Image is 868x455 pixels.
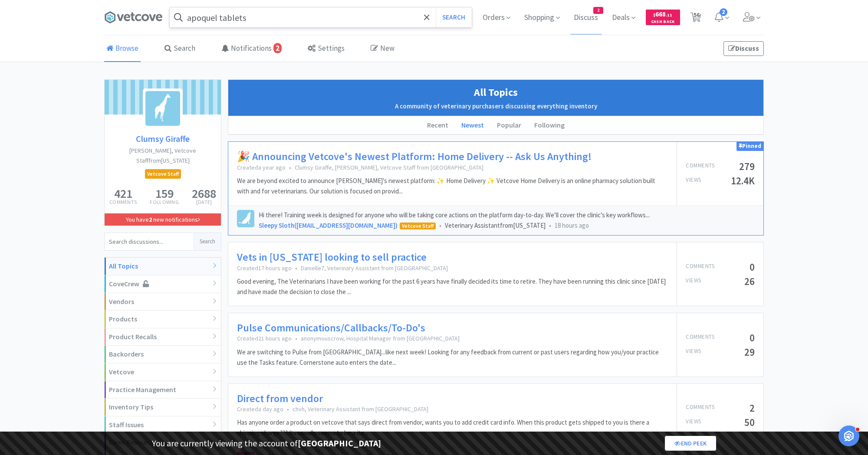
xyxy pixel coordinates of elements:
[104,36,141,62] a: Browse
[651,20,675,25] span: Cash Back
[105,311,221,328] div: Products
[295,334,297,342] span: •
[237,417,668,438] p: Has anyone order a product on vetcove that says direct from vendor, wants you to add credit card ...
[368,36,397,62] a: New
[528,116,571,134] li: Following
[686,333,714,343] p: Comments
[570,14,602,22] a: Discuss2
[686,417,701,427] p: Views
[145,170,181,178] span: Vetcove Staff
[646,6,680,29] a: $668.11Cash Back
[192,200,216,205] p: [DATE]
[259,210,755,220] p: Hi there! Training week is designed for anyone who will be taking core actions on the platform da...
[237,151,592,163] a: 🎉 Announcing Vetcove's Newest Platform: Home Delivery -- Ask Us Anything!
[439,221,441,229] span: •
[105,132,221,146] a: Clumsy Giraffe
[105,328,221,346] div: Product Recalls
[421,116,455,134] li: Recent
[105,293,221,311] div: Vendors
[455,116,490,134] li: Newest
[686,276,701,286] p: Views
[686,262,714,272] p: Comments
[436,7,472,27] button: Search
[739,161,755,171] h5: 279
[736,142,763,151] div: Pinned
[298,438,381,448] strong: [GEOGRAPHIC_DATA]
[744,347,755,357] h5: 29
[400,223,435,229] span: Vetcove Staff
[170,7,472,27] input: Search by item, sku, manufacturer, ingredient, size...
[653,10,672,18] span: 668
[750,403,755,413] h5: 2
[490,116,528,134] li: Popular
[306,36,347,62] a: Settings
[838,426,859,446] iframe: Intercom live chat
[237,334,668,342] p: Created 21 hours ago anonymouscrow, Hospital Manager from [GEOGRAPHIC_DATA]
[162,36,197,62] a: Search
[686,161,714,171] p: Comments
[750,262,755,272] h5: 0
[665,436,716,451] a: End Peek
[105,346,221,363] div: Backorders
[237,164,668,171] p: Created a year ago Clumsy Giraffe, [PERSON_NAME], Vetcove Staff from [GEOGRAPHIC_DATA]
[687,15,705,23] a: 56
[150,200,179,205] p: Following
[594,7,603,13] span: 2
[744,417,755,427] h5: 50
[109,187,137,200] h5: 421
[105,275,221,293] div: CoveCrew
[192,187,216,200] h5: 2688
[105,213,221,226] a: You have2 new notifications
[105,399,221,416] div: Inventory Tips
[555,221,589,229] span: 18 hours ago
[237,322,425,334] a: Pulse Communications/Callbacks/To-Do's
[287,405,289,413] span: •
[105,416,221,434] div: Staff Issues
[686,347,701,357] p: Views
[152,436,381,450] p: You are currently viewing the account of
[105,363,221,381] div: Vetcove
[549,221,551,229] span: •
[237,405,668,413] p: Created a day ago chvh, Veterinary Assistant from [GEOGRAPHIC_DATA]
[219,36,284,62] a: Notifications2
[744,276,755,286] h5: 26
[273,43,282,53] span: 2
[723,41,764,56] a: Discuss
[237,393,323,405] a: Direct from vendor
[295,264,297,272] span: •
[150,187,179,200] h5: 159
[237,347,668,368] p: We are switching to Pulse from [GEOGRAPHIC_DATA]...like next week! Looking for any feedback from ...
[105,146,221,165] h2: [PERSON_NAME], Vetcove Staff from [US_STATE]
[233,101,759,111] h2: A community of veterinary purchasers discussing everything inventory
[289,164,291,171] span: •
[105,233,194,250] input: Search discussions...
[237,264,668,272] p: Created 17 hours ago Danielle7, Veterinary Assistant from [GEOGRAPHIC_DATA]
[666,12,672,18] span: . 11
[686,403,714,413] p: Comments
[105,381,221,399] div: Practice Management
[237,176,668,196] p: We are beyond excited to announce [PERSON_NAME]’s newest platform: ✨ Home Delivery ✨ Vetcove Home...
[237,251,427,264] a: Vets in [US_STATE] looking to sell practice
[750,333,755,343] h5: 0
[109,200,137,205] p: Comments
[233,84,759,101] h1: All Topics
[731,176,755,186] h5: 12.4K
[105,258,221,275] div: All Topics
[653,12,655,18] span: $
[720,8,727,16] span: 2
[259,221,398,229] a: Sleepy Sloth([EMAIL_ADDRESS][DOMAIN_NAME])
[194,233,221,250] button: Search
[237,276,668,297] p: Good evening, The Veterinarians I have been working for the past 6 years have finally decided its...
[149,216,152,223] strong: 2
[686,176,701,186] p: Views
[259,220,755,231] div: Veterinary Assistant from [US_STATE]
